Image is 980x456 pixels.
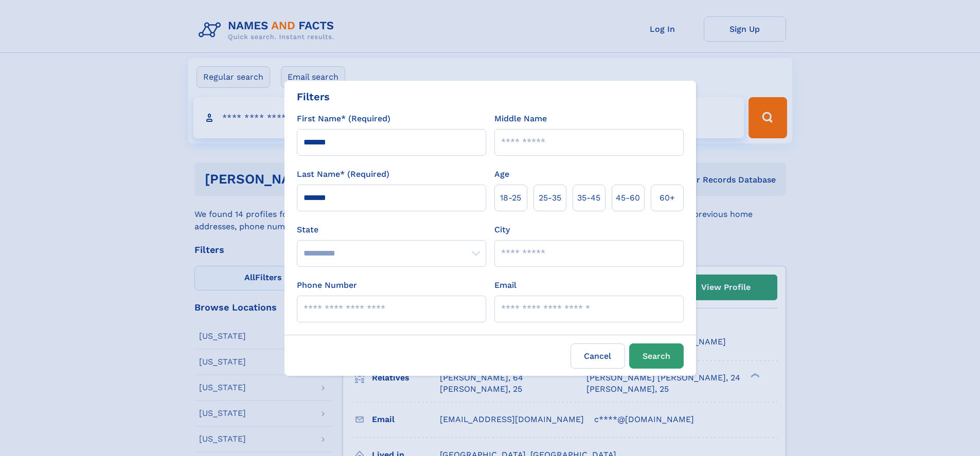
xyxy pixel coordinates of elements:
span: 25‑35 [539,192,561,204]
label: Last Name* (Required) [297,168,389,180]
span: 60+ [660,192,675,204]
span: 45‑60 [616,192,640,204]
span: 18‑25 [500,192,521,204]
label: Middle Name [494,113,547,125]
label: Email [494,279,516,291]
label: State [297,224,486,236]
button: Search [629,343,684,369]
label: Age [494,168,509,180]
label: Phone Number [297,279,357,291]
label: First Name* (Required) [297,113,390,125]
label: Cancel [571,343,625,369]
div: Filters [297,89,330,104]
span: 35‑45 [577,192,600,204]
label: City [494,224,510,236]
